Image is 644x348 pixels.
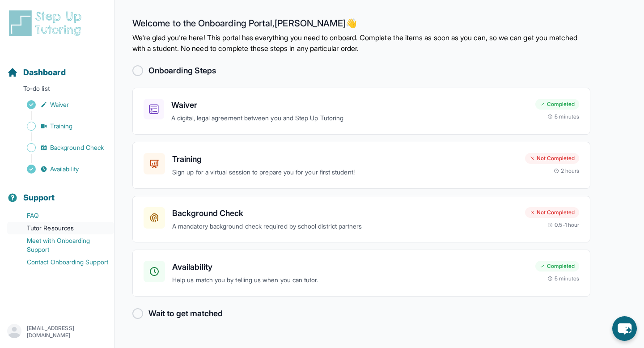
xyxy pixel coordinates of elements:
span: Availability [50,165,79,174]
div: 5 minutes [547,113,579,120]
h2: Wait to get matched [148,307,223,320]
h3: Training [172,153,518,166]
a: Meet with Onboarding Support [7,234,114,256]
div: 2 hours [554,167,580,174]
a: Availability [7,163,114,175]
img: logo [7,9,87,38]
button: Support [4,177,110,208]
div: 0.5-1 hour [547,221,579,229]
div: Not Completed [525,207,579,218]
h2: Welcome to the Onboarding Portal, [PERSON_NAME] 👋 [132,18,590,32]
p: Sign up for a virtual session to prepare you for your first student! [172,167,518,178]
p: A digital, legal agreement between you and Step Up Tutoring [171,113,528,123]
span: Waiver [50,100,69,109]
a: Training [7,120,114,132]
a: FAQ [7,209,114,222]
p: A mandatory background check required by school district partners [172,221,518,232]
button: chat-button [612,316,637,341]
a: Tutor Resources [7,222,114,234]
a: Contact Onboarding Support [7,256,114,268]
a: Waiver [7,98,114,111]
span: Training [50,122,73,131]
span: Background Check [50,143,104,152]
button: [EMAIL_ADDRESS][DOMAIN_NAME] [7,324,107,340]
a: Dashboard [7,66,66,79]
div: Completed [535,99,579,110]
span: Dashboard [23,66,66,79]
a: Background Check [7,141,114,154]
a: AvailabilityHelp us match you by telling us when you can tutor.Completed5 minutes [132,250,590,297]
a: Background CheckA mandatory background check required by school district partnersNot Completed0.5... [132,196,590,243]
h3: Availability [172,261,528,273]
span: Support [23,191,55,204]
p: To-do list [4,84,110,97]
h2: Onboarding Steps [148,64,216,77]
a: TrainingSign up for a virtual session to prepare you for your first student!Not Completed2 hours [132,142,590,189]
div: Not Completed [525,153,579,164]
div: 5 minutes [547,275,579,282]
p: [EMAIL_ADDRESS][DOMAIN_NAME] [27,325,107,339]
p: We're glad you're here! This portal has everything you need to onboard. Complete the items as soo... [132,32,590,54]
a: WaiverA digital, legal agreement between you and Step Up TutoringCompleted5 minutes [132,88,590,135]
h3: Background Check [172,207,518,220]
button: Dashboard [4,52,110,82]
p: Help us match you by telling us when you can tutor. [172,275,528,285]
div: Completed [535,261,579,272]
h3: Waiver [171,99,528,111]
